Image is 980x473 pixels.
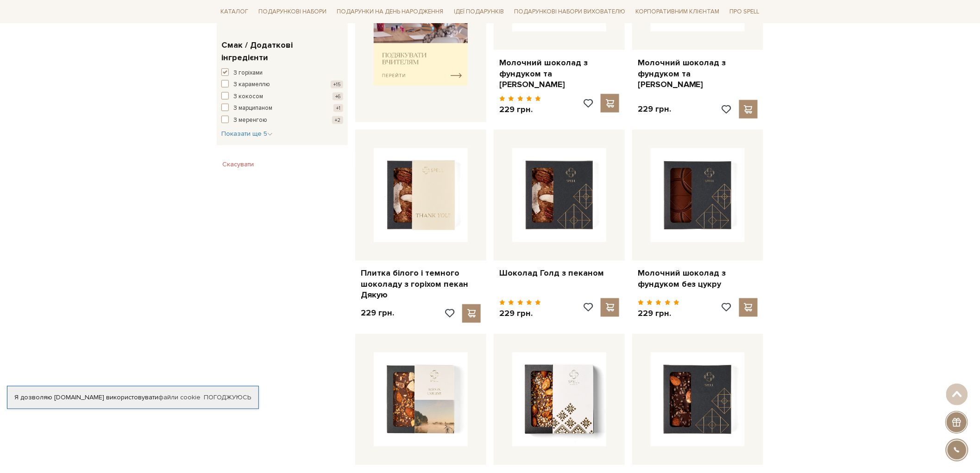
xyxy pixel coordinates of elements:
a: Подарункові набори [255,5,330,19]
span: З карамеллю [233,80,270,89]
p: 229 грн. [638,104,671,114]
p: 229 грн. [638,309,680,319]
span: +15 [331,81,343,88]
span: +2 [332,116,343,124]
span: Показати ще 5 [221,130,273,138]
a: Молочний шоколад з фундуком та [PERSON_NAME] [638,57,758,90]
span: Смак / Додаткові інгредієнти [221,39,341,64]
p: 229 грн. [361,308,394,319]
button: З карамеллю +15 [221,80,343,89]
span: +1 [333,104,343,112]
a: Корпоративним клієнтам [632,4,723,19]
a: Погоджуюсь [204,393,251,402]
button: З меренгою +2 [221,116,343,125]
span: З кокосом [233,92,263,101]
a: Про Spell [726,5,763,19]
img: Шоколад KYIV Україна [374,353,468,447]
a: Подарунки на День народження [333,5,447,19]
a: Плитка білого і темного шоколаду з горіхом пекан Дякую [361,268,481,301]
a: Ідеї подарунків [450,5,508,19]
a: файли cookie [158,393,201,401]
a: Каталог [217,5,252,19]
button: З кокосом +6 [221,92,343,101]
p: 229 грн. [499,309,541,319]
span: З горіхами [233,69,263,78]
a: Подарункові набори вихователю [510,4,629,19]
a: Молочний шоколад з фундуком та [PERSON_NAME] [499,57,619,90]
button: З марципаном +1 [221,104,343,113]
button: Показати ще 5 [221,129,273,139]
button: З горіхами [221,69,343,78]
div: Я дозволяю [DOMAIN_NAME] використовувати [7,393,258,402]
p: 229 грн. [499,104,541,115]
a: Молочний шоколад з фундуком без цукру [638,268,758,290]
span: З меренгою [233,116,267,125]
button: Скасувати [217,157,259,172]
span: З марципаном [233,104,272,113]
span: +6 [333,93,343,101]
a: Шоколад Голд з пеканом [499,268,619,279]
